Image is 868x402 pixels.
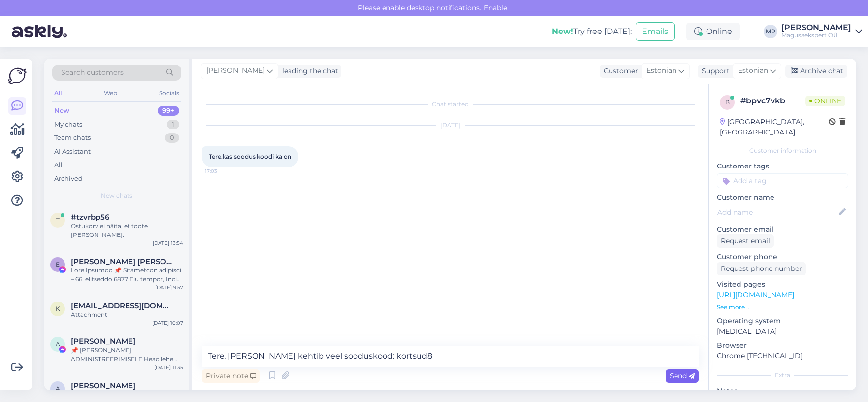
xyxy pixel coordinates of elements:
[764,25,777,38] div: MP
[71,257,173,266] span: Erine Thea Mendoza
[600,66,638,76] div: Customer
[54,120,82,130] div: My chats
[278,66,338,76] div: leading the chat
[720,117,829,137] div: [GEOGRAPHIC_DATA], [GEOGRAPHIC_DATA]
[717,386,848,396] p: Notes
[54,174,83,184] div: Archived
[717,161,848,171] p: Customer tags
[71,381,135,390] span: Aili Talts
[785,65,847,78] div: Archive chat
[71,301,173,310] span: kerli410@gmail.com
[670,371,695,380] span: Send
[717,340,848,351] p: Browser
[102,87,119,100] div: Web
[61,67,124,78] span: Search customers
[56,340,60,348] span: A
[202,346,699,367] textarea: Tere, [PERSON_NAME] kehtib veel sooduskood: kortsud8
[738,66,768,76] span: Estonian
[56,385,60,392] span: A
[717,326,848,336] p: [MEDICAL_DATA]
[481,3,510,12] span: Enable
[781,32,851,39] div: Magusaekspert OÜ
[725,99,730,106] span: b
[717,351,848,361] p: Chrome [TECHNICAL_ID]
[71,213,109,222] span: #tzvrbp56
[636,22,675,41] button: Emails
[717,262,806,275] div: Request phone number
[209,153,291,160] span: Tere.kas soodus koodi ka on
[202,369,260,383] div: Private note
[646,66,676,76] span: Estonian
[157,87,181,100] div: Socials
[717,316,848,326] p: Operating system
[56,216,60,224] span: t
[52,87,64,100] div: All
[717,303,848,312] p: See more ...
[781,24,851,32] div: [PERSON_NAME]
[56,261,60,268] span: E
[552,26,632,37] div: Try free [DATE]:
[71,266,183,284] div: Lore Ipsumdo 📌 Sitametcon adipisci – 66. elitseddo 6877 Eiu tempor, Incid utlabo etdo magn aliqu ...
[805,96,845,106] span: Online
[698,66,730,76] div: Support
[717,234,774,248] div: Request email
[71,222,183,239] div: Ostukorv ei näita, et toote [PERSON_NAME].
[71,310,183,319] div: Attachment
[54,160,63,170] div: All
[717,146,848,155] div: Customer information
[717,252,848,262] p: Customer phone
[717,371,848,380] div: Extra
[686,23,740,40] div: Online
[717,279,848,290] p: Visited pages
[54,147,91,157] div: AI Assistant
[158,106,179,116] div: 99+
[202,100,699,109] div: Chat started
[552,27,573,36] b: New!
[740,95,805,107] div: # bpvc7vkb
[153,239,183,247] div: [DATE] 13:54
[202,121,699,130] div: [DATE]
[205,167,242,175] span: 17:03
[717,290,794,299] a: [URL][DOMAIN_NAME]
[165,133,179,143] div: 0
[717,173,848,188] input: Add a tag
[154,364,183,371] div: [DATE] 11:35
[71,337,135,346] span: Antonio Bruccoleri
[71,346,183,364] div: 📌 [PERSON_NAME] ADMINISTREERIMISELE Head lehe administraatorid Regulaarse ülevaatuse ja hindamise...
[781,24,862,39] a: [PERSON_NAME]Magusaekspert OÜ
[54,133,91,143] div: Team chats
[56,305,60,312] span: k
[717,207,837,218] input: Add name
[8,67,27,85] img: Askly Logo
[152,319,183,327] div: [DATE] 10:07
[717,192,848,202] p: Customer name
[206,66,265,76] span: [PERSON_NAME]
[54,106,69,116] div: New
[155,284,183,291] div: [DATE] 9:57
[717,224,848,234] p: Customer email
[101,191,132,200] span: New chats
[167,120,179,130] div: 1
